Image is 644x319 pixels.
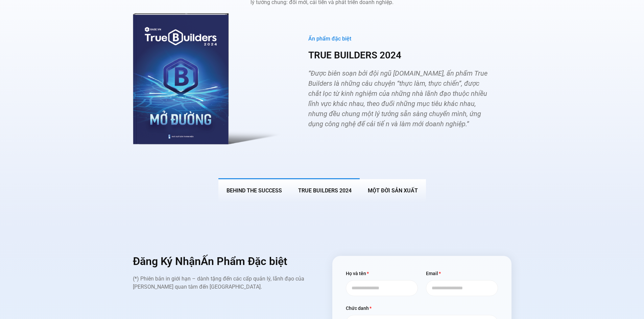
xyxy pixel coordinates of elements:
label: Chức danh [346,304,372,315]
label: Họ và tên [346,269,369,280]
p: (*) Phiên bản in giới hạn – dành tặng đến các cấp quản lý, lãnh đạo của [PERSON_NAME] quan tâm đế... [133,275,312,291]
div: Các tab. Mở mục bằng phím Enter hoặc Space, đóng bằng phím Esc và di chuyển bằng các phím mũi tên. [133,13,511,202]
div: Ấn phẩm đặc biệt [308,35,492,43]
span: BEHIND THE SUCCESS [226,187,282,194]
h2: Đăng Ký Nhận [133,256,312,267]
span: “Được biên soạn bởi đội ngũ [DOMAIN_NAME], ấn phẩm True Builders là những câu chuyện “thực làm, t... [308,69,487,128]
label: Email [426,269,441,280]
span: Ấn Phẩm Đặc biệt [201,255,287,268]
span: MỘT ĐỜI SẢN XUẤT [368,187,418,194]
span: True Builders 2024 [298,187,352,194]
h3: TRUE BUILDERS 2024 [308,49,492,61]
